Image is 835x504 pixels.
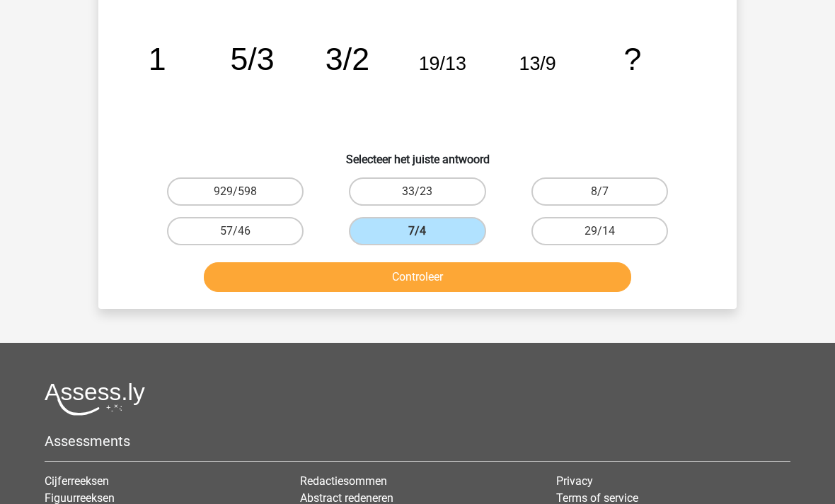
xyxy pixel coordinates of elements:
[45,474,109,488] a: Cijferreeksen
[204,262,632,292] button: Controleer
[419,53,466,74] tspan: 19/13
[349,217,485,245] label: 7/4
[623,41,641,76] tspan: ?
[167,217,304,245] label: 57/46
[230,41,274,76] tspan: 5/3
[45,433,790,450] h5: Assessments
[167,177,304,206] label: 929/598
[149,41,166,76] tspan: 1
[556,474,593,488] a: Privacy
[326,41,369,76] tspan: 3/2
[349,177,485,206] label: 33/23
[519,53,555,74] tspan: 13/9
[300,474,387,488] a: Redactiesommen
[45,382,145,416] img: Assessly logo
[121,141,714,166] h6: Selecteer het juiste antwoord
[531,177,668,206] label: 8/7
[531,217,668,245] label: 29/14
